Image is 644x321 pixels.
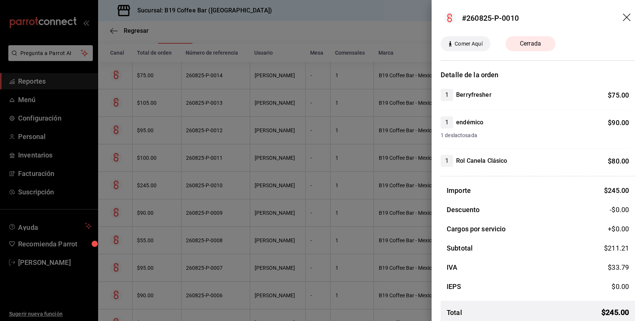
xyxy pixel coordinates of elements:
[515,39,546,48] span: Cerrada
[441,131,629,139] span: 1 deslactosada
[456,156,507,165] h4: Rol Canela Clásico
[447,243,473,253] h3: Subtotal
[601,307,629,318] span: $ 245.00
[441,90,453,99] span: 1
[604,244,629,252] span: $ 211.21
[608,119,629,127] span: $ 90.00
[441,156,453,165] span: 1
[447,262,457,272] h3: IVA
[456,118,483,127] h4: endémico
[604,186,629,194] span: $ 245.00
[447,307,462,318] h3: Total
[608,263,629,271] span: $ 33.79
[441,70,635,80] h3: Detalle de la orden
[462,12,519,24] div: #260825-P-0010
[447,205,480,215] h3: Descuento
[612,283,629,290] span: $ 0.00
[447,224,506,234] h3: Cargos por servicio
[447,185,471,196] h3: Importe
[623,14,632,23] button: drag
[447,281,461,292] h3: IEPS
[456,90,492,99] h4: Berryfresher
[441,118,453,127] span: 1
[610,205,629,215] span: -$0.00
[608,157,629,165] span: $ 80.00
[608,224,629,234] span: +$ 0.00
[452,40,485,48] span: Comer Aquí
[608,91,629,99] span: $ 75.00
